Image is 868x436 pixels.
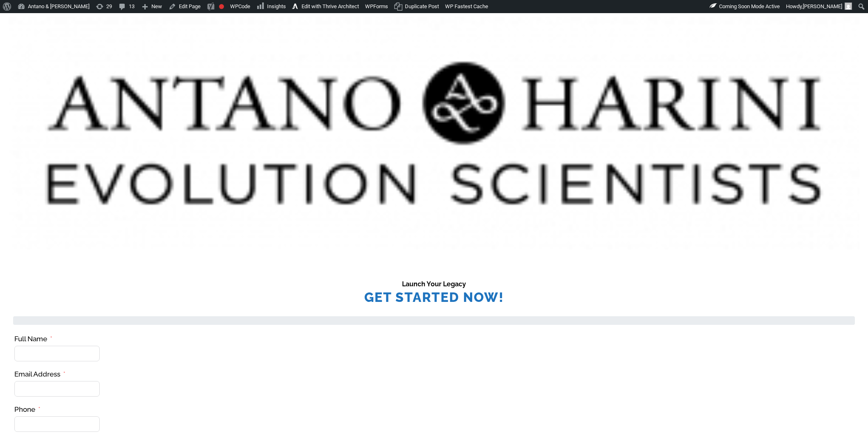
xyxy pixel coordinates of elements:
[803,3,842,9] span: [PERSON_NAME]
[14,405,41,414] label: Phone
[14,381,100,397] input: Email Address
[219,4,224,9] div: Focus keyphrase not set
[9,17,859,249] img: Evolution-Scientist (2)
[14,334,53,344] label: Full Name
[14,370,66,379] label: Email Address
[14,416,100,432] input: Phone
[13,279,855,289] h5: Launch Your Legacy
[13,290,855,305] h2: Get Started Now!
